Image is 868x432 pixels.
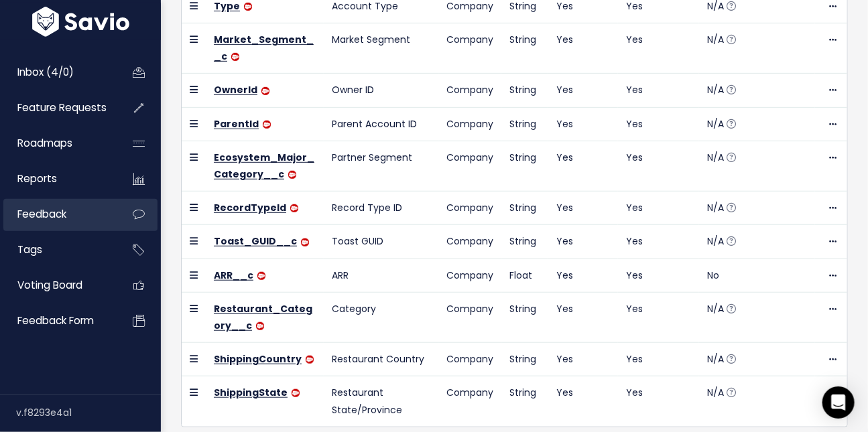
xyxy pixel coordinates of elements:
[3,92,111,123] a: Feature Requests
[3,128,111,159] a: Roadmaps
[214,386,288,399] a: ShippingState
[288,171,296,179] img: salesforce-icon.deb8f6f1a988.png
[501,74,548,107] td: String
[214,352,302,366] a: ShippingCountry
[699,107,815,141] td: N/A
[3,270,111,301] a: Voting Board
[306,356,314,364] img: salesforce-icon.deb8f6f1a988.png
[548,23,618,74] td: Yes
[17,207,66,221] span: Feedback
[214,151,314,181] a: Ecosystem_Major_Category__c
[501,292,548,342] td: String
[501,376,548,427] td: String
[699,23,815,74] td: N/A
[214,83,257,96] a: OwnerId
[501,23,548,74] td: String
[324,107,439,141] td: Parent Account ID
[214,234,297,248] a: Toast_GUID__c
[16,395,161,430] div: v.f8293e4a1
[501,225,548,259] td: String
[699,343,815,376] td: N/A
[548,192,618,225] td: Yes
[501,343,548,376] td: String
[501,259,548,292] td: Float
[548,107,618,141] td: Yes
[618,343,699,376] td: Yes
[438,376,501,427] td: Company
[301,238,309,246] img: salesforce-icon.deb8f6f1a988.png
[244,3,252,11] img: salesforce-icon.deb8f6f1a988.png
[324,192,439,225] td: Record Type ID
[618,23,699,74] td: Yes
[438,192,501,225] td: Company
[17,242,42,257] span: Tags
[29,7,133,37] img: logo-white.9d6f32f41409.svg
[438,343,501,376] td: Company
[548,74,618,107] td: Yes
[256,322,264,330] img: salesforce-icon.deb8f6f1a988.png
[3,163,111,194] a: Reports
[699,141,815,191] td: N/A
[438,225,501,259] td: Company
[501,107,548,141] td: String
[548,259,618,292] td: Yes
[214,269,253,282] a: ARR__c
[17,100,107,115] span: Feature Requests
[438,141,501,191] td: Company
[17,171,57,186] span: Reports
[618,141,699,191] td: Yes
[548,225,618,259] td: Yes
[214,302,312,332] a: Restaurant_Category__c
[699,292,815,342] td: N/A
[17,136,72,150] span: Roadmaps
[438,107,501,141] td: Company
[822,386,855,419] div: Open Intercom Messenger
[231,53,239,61] img: salesforce-icon.deb8f6f1a988.png
[17,278,82,292] span: Voting Board
[699,74,815,107] td: N/A
[324,343,439,376] td: Restaurant Country
[3,57,111,88] a: Inbox (4/0)
[263,121,271,129] img: salesforce-icon.deb8f6f1a988.png
[261,87,269,95] img: salesforce-icon.deb8f6f1a988.png
[214,201,286,214] a: RecordTypeId
[699,192,815,225] td: N/A
[214,33,314,63] a: Market_Segment__c
[699,259,815,292] td: No
[324,141,439,191] td: Partner Segment
[290,204,298,212] img: salesforce-icon.deb8f6f1a988.png
[548,376,618,427] td: Yes
[3,305,111,336] a: Feedback form
[3,234,111,265] a: Tags
[438,23,501,74] td: Company
[292,389,300,397] img: salesforce-icon.deb8f6f1a988.png
[501,192,548,225] td: String
[17,65,74,79] span: Inbox (4/0)
[257,272,265,280] img: salesforce-icon.deb8f6f1a988.png
[17,313,94,328] span: Feedback form
[618,376,699,427] td: Yes
[618,259,699,292] td: Yes
[324,376,439,427] td: Restaurant State/Province
[324,23,439,74] td: Market Segment
[324,74,439,107] td: Owner ID
[618,225,699,259] td: Yes
[214,117,259,131] a: ParentId
[618,192,699,225] td: Yes
[618,107,699,141] td: Yes
[324,259,439,292] td: ARR
[438,74,501,107] td: Company
[548,343,618,376] td: Yes
[548,141,618,191] td: Yes
[548,292,618,342] td: Yes
[438,259,501,292] td: Company
[618,292,699,342] td: Yes
[699,225,815,259] td: N/A
[618,74,699,107] td: Yes
[324,225,439,259] td: Toast GUID
[501,141,548,191] td: String
[3,199,111,230] a: Feedback
[699,376,815,427] td: N/A
[438,292,501,342] td: Company
[324,292,439,342] td: Category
